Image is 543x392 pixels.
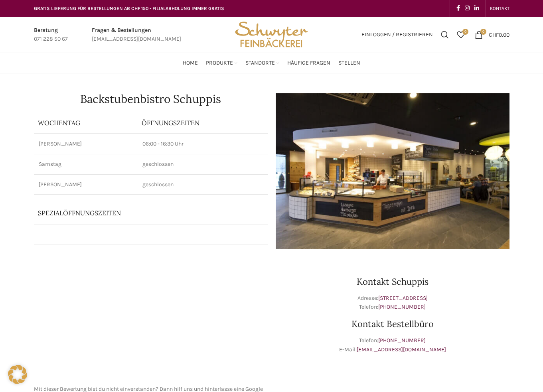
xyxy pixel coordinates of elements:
a: Produkte [206,55,237,71]
a: Facebook social link [454,3,462,14]
a: [STREET_ADDRESS] [378,295,428,301]
span: Home [183,59,198,67]
p: Adresse: Telefon: [276,294,509,312]
p: ÖFFNUNGSZEITEN [142,118,264,127]
div: Secondary navigation [486,0,513,16]
a: Suchen [437,27,453,43]
span: CHF [489,31,499,38]
a: [PHONE_NUMBER] [378,303,426,310]
span: GRATIS LIEFERUNG FÜR BESTELLUNGEN AB CHF 150 - FILIALABHOLUNG IMMER GRATIS [34,6,224,11]
a: [EMAIL_ADDRESS][DOMAIN_NAME] [357,346,446,353]
a: 0 [453,27,469,43]
a: 0 CHF0.00 [471,27,513,43]
span: Einloggen / Registrieren [361,32,433,37]
p: [PERSON_NAME] [39,140,133,148]
a: Site logo [232,31,310,37]
span: Stellen [338,59,360,67]
bdi: 0.00 [489,31,509,38]
p: geschlossen [142,160,263,168]
p: geschlossen [142,181,263,189]
p: Spezialöffnungszeiten [38,209,225,217]
a: [PHONE_NUMBER] [378,337,426,344]
a: Infobox link [92,26,181,44]
span: KONTAKT [490,6,509,11]
a: Infobox link [34,26,68,44]
p: Samstag [39,160,133,168]
a: Stellen [338,55,360,71]
span: 0 [480,29,486,35]
a: Einloggen / Registrieren [357,27,437,43]
h1: Backstubenbistro Schuppis [34,93,268,104]
a: Standorte [245,55,279,71]
a: Häufige Fragen [287,55,330,71]
h3: Kontakt Schuppis [276,277,509,286]
span: Häufige Fragen [287,59,330,67]
span: Produkte [206,59,233,67]
p: Wochentag [38,118,134,127]
div: Main navigation [30,55,513,71]
p: Telefon: E-Mail: [276,336,509,354]
a: KONTAKT [490,0,509,16]
p: [PERSON_NAME] [39,181,133,189]
img: Bäckerei Schwyter [232,17,310,53]
a: Instagram social link [462,3,472,14]
h3: Kontakt Bestellbüro [276,319,509,328]
div: Meine Wunschliste [453,27,469,43]
span: Standorte [245,59,275,67]
span: 0 [462,29,468,35]
a: Linkedin social link [472,3,482,14]
iframe: schwyter schuppis [34,257,268,377]
a: Home [183,55,198,71]
p: 06:00 - 16:30 Uhr [142,140,263,148]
